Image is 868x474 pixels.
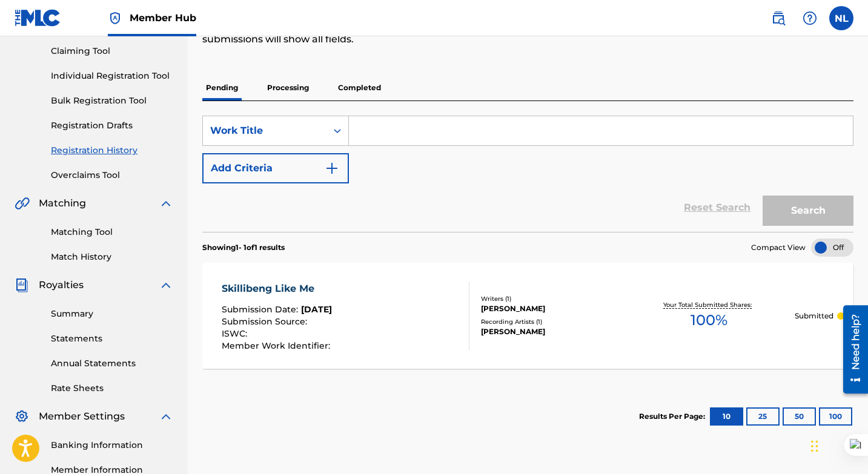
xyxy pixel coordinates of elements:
div: Skillibeng Like Me [222,281,333,296]
form: Search Form [202,116,853,232]
a: Match History [51,251,173,263]
img: Top Rightsholder [108,11,122,25]
span: Compact View [751,242,806,253]
button: 10 [710,407,743,426]
button: 25 [746,407,780,426]
a: Bulk Registration Tool [51,94,173,107]
img: expand [159,409,173,424]
img: Royalties [15,278,29,292]
span: Submission Source : [222,316,310,327]
button: 100 [819,407,852,426]
div: Writers ( 1 ) [481,294,624,303]
a: Rate Sheets [51,382,173,395]
span: Member Work Identifier : [222,340,333,351]
a: Statements [51,332,173,345]
a: Matching Tool [51,226,173,239]
p: Processing [263,75,313,100]
p: Results Per Page: [639,411,708,422]
img: Matching [15,196,30,211]
div: Drag [811,428,818,464]
a: Summary [51,308,173,320]
img: help [803,11,817,25]
button: 50 [783,407,816,426]
iframe: Resource Center [834,301,868,398]
span: Member Settings [39,409,125,424]
img: 9d2ae6d4665cec9f34b9.svg [325,161,339,176]
img: MLC Logo [15,9,61,27]
span: Member Hub [130,11,196,25]
p: Your Total Submitted Shares: [663,300,755,309]
a: Overclaims Tool [51,169,173,182]
div: Recording Artists ( 1 ) [481,317,624,326]
p: Showing 1 - 1 of 1 results [202,242,285,253]
a: Annual Statements [51,357,173,370]
span: [DATE] [301,304,332,315]
img: expand [159,278,173,292]
span: Submission Date : [222,304,301,315]
a: Public Search [766,6,790,30]
a: Registration Drafts [51,119,173,132]
iframe: Chat Widget [807,416,868,474]
button: Add Criteria [202,153,349,183]
a: Skillibeng Like MeSubmission Date:[DATE]Submission Source:ISWC:Member Work Identifier:Writers (1)... [202,263,853,369]
p: Completed [334,75,385,100]
div: [PERSON_NAME] [481,303,624,314]
a: Individual Registration Tool [51,70,173,82]
img: search [771,11,786,25]
p: Pending [202,75,242,100]
img: expand [159,196,173,211]
div: [PERSON_NAME] [481,326,624,337]
div: User Menu [829,6,853,30]
span: Royalties [39,278,84,292]
span: ISWC : [222,328,250,339]
a: Banking Information [51,439,173,452]
p: Submitted [795,311,833,321]
div: Help [798,6,822,30]
a: Claiming Tool [51,45,173,58]
div: Work Title [210,123,319,138]
a: Registration History [51,144,173,157]
span: 100 % [691,309,727,331]
img: Member Settings [15,409,29,424]
span: Matching [39,196,86,211]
